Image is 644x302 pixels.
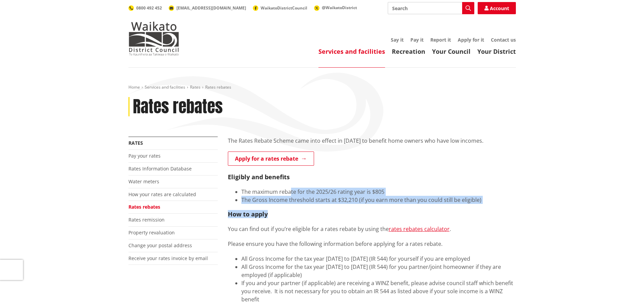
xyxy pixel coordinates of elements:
p: You can find out if you’re eligible for a rates rebate by using the . [228,225,516,233]
span: Rates rebates [205,84,231,90]
strong: How to apply [228,210,268,218]
a: WaikatoDistrictCouncil [253,5,307,11]
a: Property revaluation [128,229,175,236]
span: WaikatoDistrictCouncil [261,5,307,11]
a: Apply for it [458,37,484,43]
span: [EMAIL_ADDRESS][DOMAIN_NAME] [176,5,246,11]
a: 0800 492 452 [128,5,162,11]
a: Water meters [128,178,159,185]
a: Recreation [392,47,425,55]
li: All Gross Income for the tax year [DATE] to [DATE] (IR 544) for you partner/joint homeowner if th... [241,263,516,279]
a: Apply for a rates rebate [228,152,314,166]
a: Services and facilities [145,84,185,90]
h1: Rates rebates [133,97,223,117]
iframe: Messenger Launcher [613,274,637,298]
a: [EMAIL_ADDRESS][DOMAIN_NAME] [169,5,246,11]
span: 0800 492 452 [136,5,162,11]
span: @WaikatoDistrict [322,5,357,10]
a: Report it [430,37,451,43]
strong: Eligibly and benefits [228,173,290,181]
a: Rates Information Database [128,165,192,172]
a: Account [478,2,516,14]
li: The maximum rebate for the 2025/26 rating year is $805 [241,188,516,196]
a: Rates remission [128,216,165,223]
a: Receive your rates invoice by email [128,255,208,261]
a: Contact us [491,37,516,43]
a: Pay your rates [128,153,161,159]
a: Your Council [432,47,471,55]
a: Pay it [410,37,424,43]
input: Search input [388,2,474,14]
a: Change your postal address [128,242,192,249]
a: Rates rebates [128,204,160,210]
a: Say it [391,37,404,43]
p: The Rates Rebate Scheme came into effect in [DATE] to benefit home owners who have low incomes. [228,137,516,145]
a: Rates [190,84,200,90]
a: @WaikatoDistrict [314,5,357,10]
p: Please ensure you have the following information before applying for a rates rebate. [228,240,516,248]
a: rates rebates calculator [389,225,450,233]
a: Home [128,84,140,90]
a: Your District [477,47,516,55]
li: All Gross Income for the tax year [DATE] to [DATE] (IR 544) for yourself if you are employed [241,255,516,263]
img: Waikato District Council - Te Kaunihera aa Takiwaa o Waikato [128,22,179,55]
a: Rates [128,140,143,146]
li: The Gross Income threshold starts at $32,210 (if you earn more than you could still be eligible) [241,196,516,204]
a: How your rates are calculated [128,191,196,198]
nav: breadcrumb [128,85,516,90]
a: Services and facilities [318,47,385,55]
